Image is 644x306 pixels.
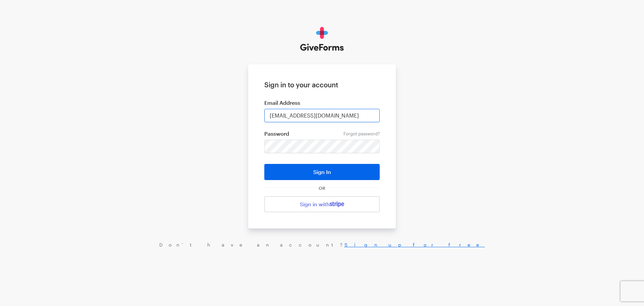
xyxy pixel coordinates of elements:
[264,196,380,212] a: Sign in with
[264,81,380,89] h1: Sign in to your account
[343,131,380,136] a: Forgot password?
[317,185,327,191] span: OR
[300,27,344,51] img: GiveForms
[344,242,485,248] a: Sign up for free
[264,130,380,137] label: Password
[264,164,380,180] button: Sign In
[7,242,637,248] div: Don’t have an account?
[264,99,380,106] label: Email Address
[330,201,344,207] img: stripe-07469f1003232ad58a8838275b02f7af1ac9ba95304e10fa954b414cd571f63b.svg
